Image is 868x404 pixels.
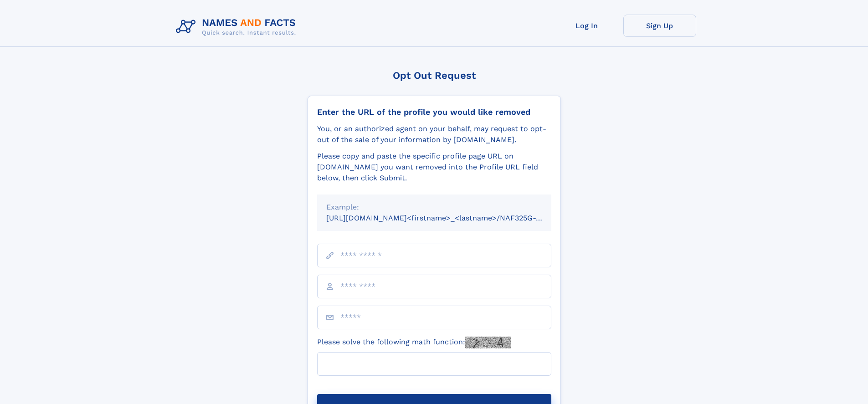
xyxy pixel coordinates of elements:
[317,123,551,145] div: You, or an authorized agent on your behalf, may request to opt-out of the sale of your informatio...
[326,214,569,222] small: [URL][DOMAIN_NAME]<firstname>_<lastname>/NAF325G-xxxxxxxx
[317,337,511,348] label: Please solve the following math function:
[317,151,551,184] div: Please copy and paste the specific profile page URL on [DOMAIN_NAME] you want removed into the Pr...
[550,15,623,37] a: Log In
[623,15,696,37] a: Sign Up
[326,202,542,213] div: Example:
[172,15,303,39] img: Logo Names and Facts
[317,107,551,117] div: Enter the URL of the profile you would like removed
[308,70,561,81] div: Opt Out Request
